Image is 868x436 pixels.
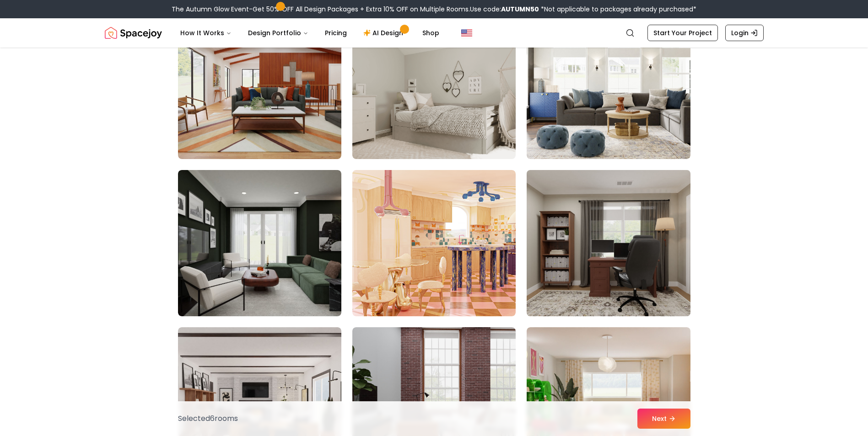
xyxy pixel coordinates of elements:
[539,5,696,14] span: *Not applicable to packages already purchased*
[172,5,696,14] div: The Autumn Glow Event-Get 50% OFF All Design Packages + Extra 10% OFF on Multiple Rooms.
[318,24,354,42] a: Pricing
[725,25,764,41] a: Login
[173,24,447,42] nav: Main
[647,25,718,41] a: Start Your Project
[178,170,341,316] img: Room room-76
[527,13,690,159] img: Room room-75
[470,5,539,14] span: Use code:
[105,24,162,42] img: Spacejoy Logo
[352,13,516,159] img: Room room-74
[105,18,764,48] nav: Global
[523,166,694,320] img: Room room-78
[415,24,447,42] a: Shop
[241,24,316,42] button: Design Portfolio
[178,13,341,159] img: Room room-73
[637,409,690,429] button: Next
[105,24,162,42] a: Spacejoy
[178,413,238,424] p: Selected 6 room s
[352,170,516,316] img: Room room-77
[501,5,539,14] b: AUTUMN50
[173,24,239,42] button: How It Works
[356,24,413,42] a: AI Design
[461,27,472,38] img: United States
